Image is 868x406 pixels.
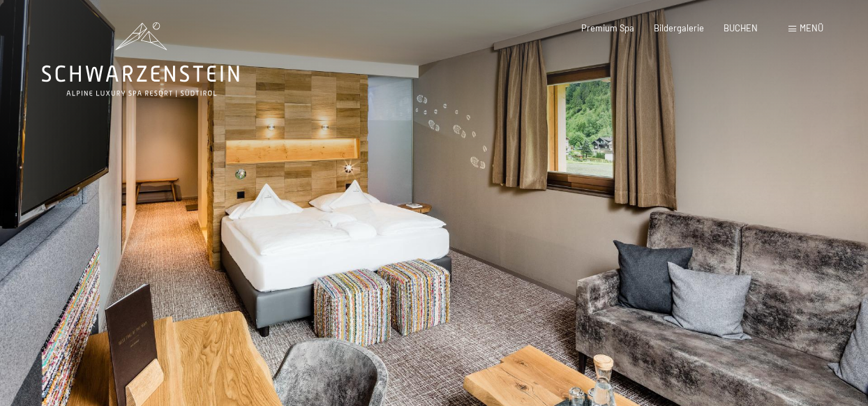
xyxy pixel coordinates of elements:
a: BUCHEN [724,22,758,33]
span: Menü [800,22,823,33]
a: Premium Spa [581,22,634,33]
a: Bildergalerie [654,22,704,33]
